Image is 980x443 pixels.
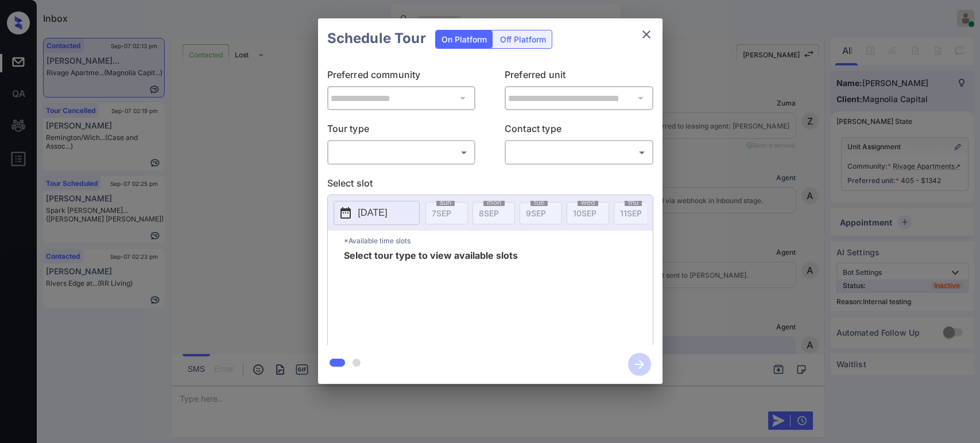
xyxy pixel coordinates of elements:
p: *Available time slots [344,231,653,251]
span: Select tour type to view available slots [344,251,518,343]
button: [DATE] [334,201,420,225]
div: On Platform [436,30,493,48]
p: [DATE] [358,206,388,220]
button: close [635,23,658,46]
p: Preferred community [327,68,476,86]
p: Preferred unit [505,68,653,86]
h2: Schedule Tour [318,18,435,59]
p: Tour type [327,122,476,140]
p: Contact type [505,122,653,140]
p: Select slot [327,176,653,195]
div: Off Platform [494,30,552,48]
